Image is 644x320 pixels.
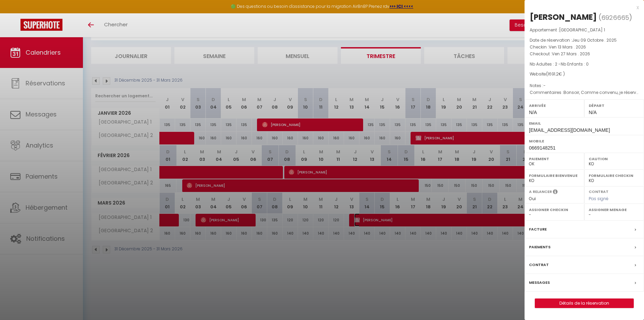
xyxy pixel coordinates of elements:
[535,299,633,308] a: Détails de la réservation
[529,172,580,179] label: Formulaire Bienvenue
[572,37,617,43] span: Jeu 09 Octobre . 2025
[599,13,632,22] span: ( )
[529,244,550,251] label: Paiements
[589,172,640,179] label: Formulaire Checkin
[529,120,640,127] label: Email
[552,51,590,57] span: Ven 27 Mars . 2026
[549,44,586,50] span: Ven 13 Mars . 2026
[530,61,589,67] span: Nb Adultes : 2 -
[535,298,634,308] button: Détails de la réservation
[546,71,565,77] span: ( € )
[548,71,559,77] span: 1691.2
[530,71,639,78] div: Website
[529,189,552,195] label: A relancer
[589,189,609,193] label: Contrat
[543,83,546,88] span: -
[530,51,639,57] p: Checkout :
[529,261,549,268] label: Contrat
[530,27,639,33] p: Appartement :
[529,279,550,286] label: Messages
[553,189,558,196] i: Sélectionner OUI si vous souhaiter envoyer les séquences de messages post-checkout
[529,127,610,133] span: [EMAIL_ADDRESS][DOMAIN_NAME]
[525,3,639,12] div: x
[589,206,640,213] label: Assigner Menage
[530,44,639,51] p: Checkin :
[589,102,640,109] label: Départ
[530,82,639,89] p: Notes :
[529,102,580,109] label: Arrivée
[529,145,556,151] span: 0669148251
[561,61,589,67] span: Nb Enfants : 0
[589,155,640,162] label: Caution
[530,12,597,23] div: [PERSON_NAME]
[529,155,580,162] label: Paiement
[529,206,580,213] label: Assigner Checkin
[601,13,629,22] span: 6926665
[529,226,547,233] label: Facture
[530,89,639,96] p: Commentaires :
[559,27,605,33] span: [GEOGRAPHIC_DATA] 1
[529,110,537,115] span: N/A
[589,196,609,201] span: Pas signé
[530,37,639,44] p: Date de réservation :
[589,110,597,115] span: N/A
[529,138,640,144] label: Mobile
